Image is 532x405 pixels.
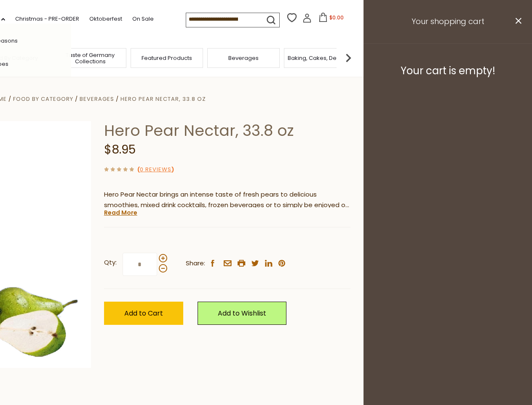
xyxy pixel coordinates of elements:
[340,49,357,66] img: next arrow
[288,55,353,61] a: Baking, Cakes, Desserts
[142,55,192,61] a: Featured Products
[89,14,122,24] a: Oktoberfest
[140,165,171,174] a: 0 Reviews
[132,14,154,24] a: On Sale
[104,257,117,268] strong: Qty:
[80,95,114,103] a: Beverages
[104,141,136,158] span: $8.95
[104,302,183,325] button: Add to Cart
[120,95,206,103] a: Hero Pear Nectar, 33.8 oz
[186,258,205,269] span: Share:
[104,121,350,140] h1: Hero Pear Nectar, 33.8 oz
[104,208,137,217] a: Read More
[137,165,174,173] span: ( )
[124,308,163,318] span: Add to Cart
[374,65,521,77] h3: Your cart is empty!
[313,13,349,25] button: $0.00
[329,14,344,21] span: $0.00
[56,52,124,65] a: Taste of Germany Collections
[198,302,286,325] a: Add to Wishlist
[228,55,259,61] a: Beverages
[15,14,79,24] a: Christmas - PRE-ORDER
[123,253,157,276] input: Qty:
[104,189,350,211] p: Hero Pear Nectar brings an intense taste of fresh pears to delicious smoothies, mixed drink cockt...
[13,95,73,103] a: Food By Category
